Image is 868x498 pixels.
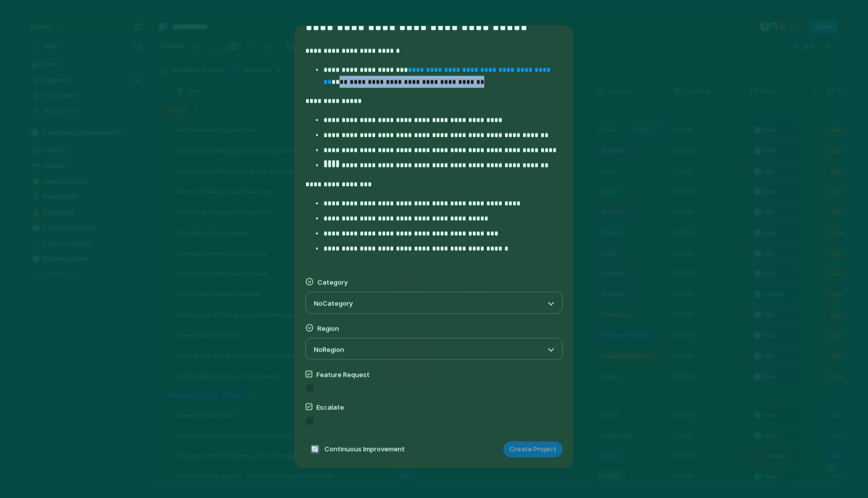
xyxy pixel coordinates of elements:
span: Escalate [316,403,344,411]
span: No Category [314,299,353,307]
span: Continuous Improvement [324,444,405,454]
span: Category [317,278,348,286]
span: Feature Request [316,370,370,379]
span: No Region [314,345,344,353]
div: 🔄 [310,444,320,454]
span: Region [317,324,339,332]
